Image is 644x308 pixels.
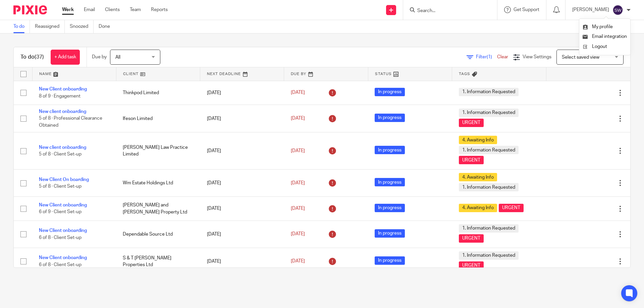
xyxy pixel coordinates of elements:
span: [DATE] [291,90,305,95]
a: New client onboarding [39,109,86,114]
span: 5 of 8 · Client Set-up [39,152,82,157]
span: 1. Information Requested [459,88,519,96]
span: In progress [375,229,405,238]
a: Done [99,20,115,33]
span: 5 of 8 · Professional Clearance Obtained [39,116,102,128]
h1: To do [20,54,44,61]
td: Ifeson Limited [116,105,200,132]
td: [DATE] [200,197,284,221]
img: svg%3E [612,5,623,15]
span: Get Support [514,7,539,12]
span: [DATE] [291,232,305,237]
a: Email [84,6,95,13]
td: [DATE] [200,221,284,248]
input: Search [417,8,477,14]
p: [PERSON_NAME] [572,6,609,13]
a: Reassigned [35,20,65,33]
span: 1. Information Requested [459,109,519,117]
td: [PERSON_NAME] Law Practice Limited [116,132,200,170]
span: [DATE] [291,206,305,211]
span: In progress [375,88,405,96]
a: New Client onboarding [39,228,87,233]
td: [DATE] [200,81,284,105]
span: 8 of 9 · Engagement [39,94,80,99]
span: [DATE] [291,148,305,153]
span: In progress [375,178,405,186]
td: Thinkpod Limited [116,81,200,105]
span: [DATE] [291,181,305,185]
a: + Add task [51,50,80,65]
img: Pixie [13,5,47,14]
a: Email integration [583,34,627,39]
span: My profile [592,24,613,29]
a: New Client onboarding [39,255,87,260]
a: Work [62,6,74,13]
a: Clients [105,6,120,13]
span: 4. Awaiting Info [459,204,497,212]
span: 1. Information Requested [459,251,519,260]
a: To do [13,20,30,33]
td: [DATE] [200,248,284,275]
a: My profile [583,24,613,29]
span: View Settings [523,55,551,59]
a: Logout [583,42,627,52]
td: [DATE] [200,132,284,170]
a: New client onboarding [39,145,86,150]
td: [PERSON_NAME] and [PERSON_NAME] Property Ltd [116,197,200,221]
p: Due by [92,54,107,60]
span: URGENT [459,156,484,164]
a: New Client onboarding [39,203,87,207]
span: In progress [375,256,405,265]
td: [DATE] [200,105,284,132]
a: New Client onboarding [39,87,87,91]
span: URGENT [499,204,524,212]
span: 6 of 9 · Client Set-up [39,210,82,214]
a: Reports [151,6,168,13]
a: Clear [497,55,508,59]
td: Wm Estate Holdings Ltd [116,170,200,197]
span: 6 of 8 · Client Set-up [39,235,82,240]
span: [DATE] [291,259,305,264]
span: Select saved view [562,55,599,60]
td: [DATE] [200,170,284,197]
span: 4. Awaiting Info [459,173,497,181]
span: URGENT [459,119,484,127]
span: Tags [459,72,470,76]
span: 1. Information Requested [459,224,519,233]
span: In progress [375,204,405,212]
a: Snoozed [70,20,94,33]
span: All [115,55,120,60]
td: S & T [PERSON_NAME] Properties Ltd [116,248,200,275]
span: 4. Awaiting Info [459,136,497,144]
span: In progress [375,146,405,154]
span: 5 of 8 · Client Set-up [39,184,82,189]
span: URGENT [459,234,484,243]
span: In progress [375,114,405,122]
span: URGENT [459,261,484,270]
span: Filter [476,55,497,59]
td: Dependable Source Ltd [116,221,200,248]
span: 6 of 8 · Client Set-up [39,262,82,267]
span: [DATE] [291,116,305,121]
span: 1. Information Requested [459,183,519,191]
span: Logout [592,44,607,49]
a: New Client On boarding [39,177,89,182]
span: 1. Information Requested [459,146,519,154]
span: Email integration [592,34,627,39]
span: (1) [487,55,492,59]
a: Team [130,6,141,13]
span: (37) [35,54,44,60]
